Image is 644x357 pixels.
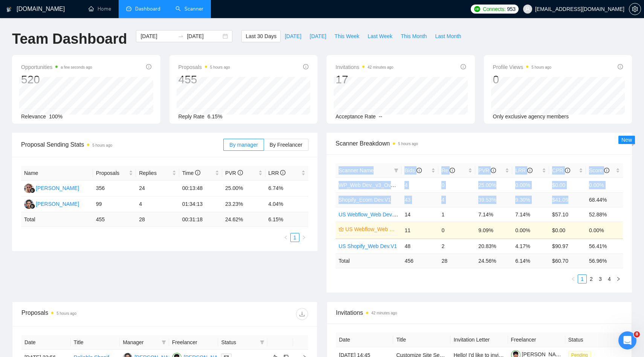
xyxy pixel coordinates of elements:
span: By Freelancer [270,142,302,148]
span: filter [258,337,266,348]
td: 99 [93,196,136,212]
span: info-circle [604,168,609,173]
span: dashboard [126,6,131,11]
input: End date [187,32,221,40]
span: LRR [515,167,533,173]
a: 2 [587,275,595,283]
time: a few seconds ago [61,65,92,69]
button: Last Week [363,30,397,42]
span: Proposals [179,63,230,72]
span: Proposal Sending Stats [21,140,223,149]
td: $41.09 [549,192,586,207]
td: 356 [93,181,136,196]
td: 0.00% [512,178,549,192]
td: 25.00% [222,181,265,196]
td: 39.53% [475,192,512,207]
span: PVR [478,167,496,173]
span: info-circle [280,170,285,175]
span: Scanner Breakdown [336,139,623,148]
span: Invitations [336,308,623,317]
span: Re [441,167,455,173]
span: left [284,235,288,240]
button: right [614,274,623,283]
td: 0.00% [512,222,549,239]
span: swap-right [178,33,184,39]
span: PVR [225,170,243,176]
span: Bids [404,167,421,173]
span: Last 30 Days [246,32,276,40]
span: Last Week [368,32,392,40]
time: 5 hours ago [92,143,112,147]
li: Next Page [614,274,623,283]
td: 456 [401,253,438,268]
td: 2 [438,239,475,253]
span: info-circle [195,170,200,175]
span: Replies [139,169,170,177]
th: Name [21,166,93,181]
button: download [296,308,308,320]
span: filter [394,168,398,173]
a: WP_Web Dev._v3_Over$40 [339,182,404,188]
span: Invitations [336,63,393,72]
th: Title [71,335,120,350]
span: Connects: [483,5,505,13]
td: 0 [438,222,475,239]
td: 0 [438,178,475,192]
span: This Month [401,32,427,40]
li: Next Page [299,233,308,242]
td: 68.44% [586,192,623,207]
span: [DATE] [310,32,326,40]
a: 1 [291,233,299,242]
td: 14 [401,207,438,222]
td: $0.00 [549,178,586,192]
td: $0.00 [549,222,586,239]
td: 20.83% [475,239,512,253]
button: right [299,233,308,242]
span: CPR [552,167,570,173]
td: 52.88% [586,207,623,222]
button: Last 30 Days [241,30,281,42]
div: 520 [21,72,92,87]
span: Only exclusive agency members [493,113,569,120]
td: 24.56 % [475,253,512,268]
th: Freelancer [508,332,565,347]
li: 2 [587,274,596,283]
span: Acceptance Rate [336,113,376,120]
td: 455 [93,212,136,227]
a: Shopify_Ecom Dev.V1 [339,197,391,203]
span: info-circle [491,168,496,173]
span: 8 [634,331,640,337]
span: LRR [269,170,286,176]
td: 11 [401,222,438,239]
a: MR[PERSON_NAME] [24,201,79,207]
span: Last Month [435,32,461,40]
span: Profile Views [493,63,552,72]
span: download [296,311,308,317]
button: left [281,233,290,242]
span: filter [162,340,166,345]
td: 4 [438,192,475,207]
td: 01:34:13 [179,196,222,212]
time: 42 minutes ago [371,311,397,315]
span: setting [629,6,641,12]
td: 1 [438,207,475,222]
td: 43 [401,192,438,207]
span: to [178,33,184,39]
span: Reply Rate [179,113,204,120]
span: Proposals [96,169,127,177]
a: US Webflow_Web Dev.V2 (Laziza AI) [345,225,397,233]
th: Replies [136,166,179,181]
td: 25.00% [475,178,512,192]
td: $90.97 [549,239,586,253]
td: 9.30% [512,192,549,207]
span: Relevance [21,113,46,120]
th: Manager [120,335,169,350]
td: 4 [401,178,438,192]
td: 48 [401,239,438,253]
img: KG [24,184,34,193]
span: Time [182,170,200,176]
a: US Webflow_Web Dev.V1 [339,211,400,218]
li: Previous Page [569,274,578,283]
td: 24.62 % [222,212,265,227]
div: 455 [179,72,230,87]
